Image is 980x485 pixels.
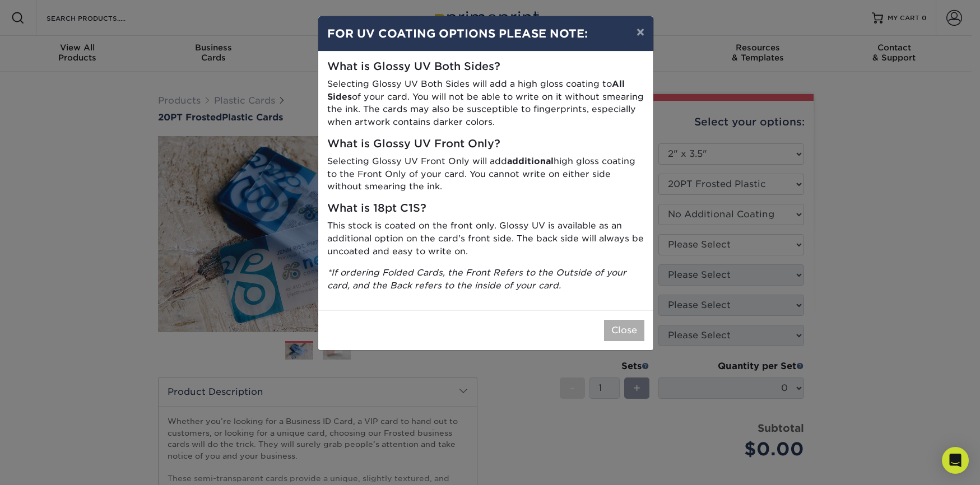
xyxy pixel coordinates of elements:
p: Selecting Glossy UV Front Only will add high gloss coating to the Front Only of your card. You ca... [327,155,644,193]
p: This stock is coated on the front only. Glossy UV is available as an additional option on the car... [327,220,644,258]
button: × [628,16,653,48]
div: Open Intercom Messenger [942,447,969,474]
h5: What is Glossy UV Both Sides? [327,60,644,73]
h5: What is Glossy UV Front Only? [327,138,644,151]
h5: What is 18pt C1S? [327,202,644,215]
strong: All Sides [327,78,625,102]
i: *If ordering Folded Cards, the Front Refers to the Outside of your card, and the Back refers to t... [327,267,626,291]
button: Close [604,320,644,341]
h4: FOR UV COATING OPTIONS PLEASE NOTE: [327,25,644,42]
strong: additional [507,156,554,166]
p: Selecting Glossy UV Both Sides will add a high gloss coating to of your card. You will not be abl... [327,78,644,129]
